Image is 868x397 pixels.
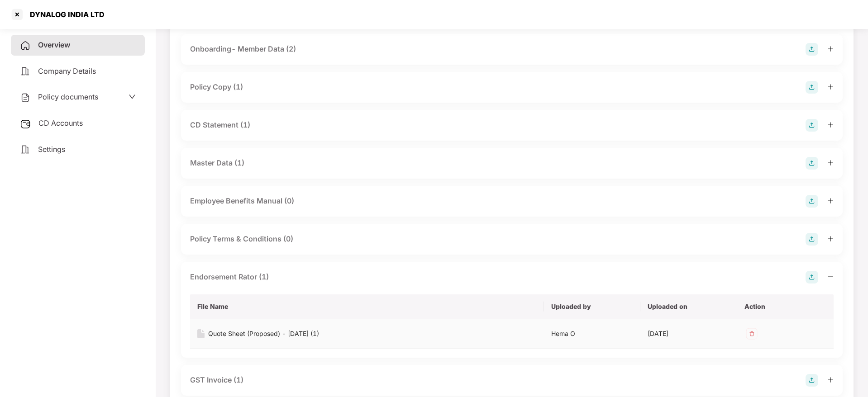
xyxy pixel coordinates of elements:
img: svg+xml;base64,PHN2ZyB4bWxucz0iaHR0cDovL3d3dy53My5vcmcvMjAwMC9zdmciIHdpZHRoPSIyNCIgaGVpZ2h0PSIyNC... [20,66,31,77]
th: Uploaded by [544,294,640,319]
span: plus [827,160,834,166]
div: Policy Terms & Conditions (0) [190,233,293,245]
div: Quote Sheet (Proposed) - [DATE] (1) [208,329,319,339]
img: svg+xml;base64,PHN2ZyB4bWxucz0iaHR0cDovL3d3dy53My5vcmcvMjAwMC9zdmciIHdpZHRoPSIyOCIgaGVpZ2h0PSIyOC... [806,271,818,284]
span: plus [827,198,834,204]
span: Settings [38,145,65,154]
span: Company Details [38,66,96,76]
span: plus [827,122,834,128]
img: svg+xml;base64,PHN2ZyB4bWxucz0iaHR0cDovL3d3dy53My5vcmcvMjAwMC9zdmciIHdpZHRoPSIyNCIgaGVpZ2h0PSIyNC... [20,40,31,51]
div: Hema O [551,329,633,339]
img: svg+xml;base64,PHN2ZyB4bWxucz0iaHR0cDovL3d3dy53My5vcmcvMjAwMC9zdmciIHdpZHRoPSIyOCIgaGVpZ2h0PSIyOC... [806,119,818,132]
img: svg+xml;base64,PHN2ZyB4bWxucz0iaHR0cDovL3d3dy53My5vcmcvMjAwMC9zdmciIHdpZHRoPSIyNCIgaGVpZ2h0PSIyNC... [20,144,31,155]
div: Employee Benefits Manual (0) [190,195,294,207]
div: DYNALOG INDIA LTD [24,10,105,19]
img: svg+xml;base64,PHN2ZyB4bWxucz0iaHR0cDovL3d3dy53My5vcmcvMjAwMC9zdmciIHdpZHRoPSIzMiIgaGVpZ2h0PSIzMi... [744,326,759,341]
span: minus [827,274,834,280]
img: svg+xml;base64,PHN2ZyB4bWxucz0iaHR0cDovL3d3dy53My5vcmcvMjAwMC9zdmciIHdpZHRoPSIxNiIgaGVpZ2h0PSIyMC... [197,329,205,338]
span: Policy documents [38,92,98,101]
img: svg+xml;base64,PHN2ZyB3aWR0aD0iMjUiIGhlaWdodD0iMjQiIHZpZXdCb3g9IjAgMCAyNSAyNCIgZmlsbD0ibm9uZSIgeG... [20,118,31,129]
span: plus [827,236,834,242]
div: GST Invoice (1) [190,374,243,386]
th: Action [737,294,834,319]
img: svg+xml;base64,PHN2ZyB4bWxucz0iaHR0cDovL3d3dy53My5vcmcvMjAwMC9zdmciIHdpZHRoPSIyOCIgaGVpZ2h0PSIyOC... [806,43,818,56]
div: Endorsement Rator (1) [190,271,269,283]
th: File Name [190,294,544,319]
span: plus [827,377,834,383]
img: svg+xml;base64,PHN2ZyB4bWxucz0iaHR0cDovL3d3dy53My5vcmcvMjAwMC9zdmciIHdpZHRoPSIyOCIgaGVpZ2h0PSIyOC... [806,374,818,387]
img: svg+xml;base64,PHN2ZyB4bWxucz0iaHR0cDovL3d3dy53My5vcmcvMjAwMC9zdmciIHdpZHRoPSIyOCIgaGVpZ2h0PSIyOC... [806,157,818,170]
img: svg+xml;base64,PHN2ZyB4bWxucz0iaHR0cDovL3d3dy53My5vcmcvMjAwMC9zdmciIHdpZHRoPSIyOCIgaGVpZ2h0PSIyOC... [806,195,818,208]
span: down [129,93,136,100]
span: plus [827,84,834,90]
div: Policy Copy (1) [190,81,243,93]
div: Master Data (1) [190,157,244,169]
div: CD Statement (1) [190,119,250,131]
div: Onboarding- Member Data (2) [190,43,296,55]
div: [DATE] [648,329,730,339]
span: CD Accounts [38,118,83,128]
th: Uploaded on [640,294,737,319]
img: svg+xml;base64,PHN2ZyB4bWxucz0iaHR0cDovL3d3dy53My5vcmcvMjAwMC9zdmciIHdpZHRoPSIyNCIgaGVpZ2h0PSIyNC... [20,92,31,103]
span: Overview [38,40,70,49]
img: svg+xml;base64,PHN2ZyB4bWxucz0iaHR0cDovL3d3dy53My5vcmcvMjAwMC9zdmciIHdpZHRoPSIyOCIgaGVpZ2h0PSIyOC... [806,81,818,94]
img: svg+xml;base64,PHN2ZyB4bWxucz0iaHR0cDovL3d3dy53My5vcmcvMjAwMC9zdmciIHdpZHRoPSIyOCIgaGVpZ2h0PSIyOC... [806,233,818,246]
span: plus [827,46,834,52]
